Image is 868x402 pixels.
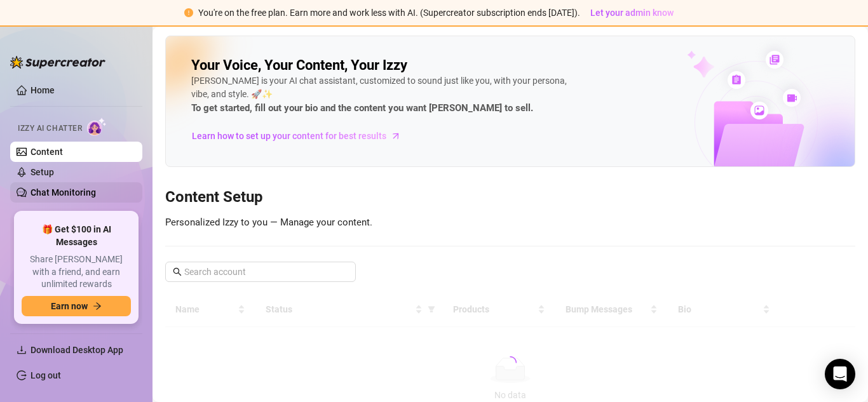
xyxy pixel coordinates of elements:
[191,102,533,114] strong: To get started, fill out your bio and the content you want [PERSON_NAME] to sell.
[22,253,131,291] span: Share [PERSON_NAME] with a friend, and earn unlimited rewards
[191,57,407,74] h2: Your Voice, Your Content, Your Izzy
[590,8,674,18] span: Let your admin know
[390,130,402,142] span: arrow-right
[22,296,131,316] button: Earn nowarrow-right
[31,345,123,355] span: Download Desktop App
[22,224,131,248] span: 🎁 Get $100 in AI Messages
[173,267,182,276] span: search
[184,265,338,279] input: Search account
[198,8,580,18] span: You're on the free plan. Earn more and work less with AI. (Supercreator subscription ends [DATE]).
[18,123,82,135] span: Izzy AI Chatter
[825,359,855,389] div: Open Intercom Messenger
[93,302,102,311] span: arrow-right
[191,126,410,146] a: Learn how to set up your content for best results
[31,147,63,157] a: Content
[31,370,61,380] a: Log out
[31,85,55,95] a: Home
[10,56,105,69] img: logo-BBDzfeDw.svg
[192,129,386,143] span: Learn how to set up your content for best results
[31,167,54,177] a: Setup
[191,74,573,116] div: [PERSON_NAME] is your AI chat assistant, customized to sound just like you, with your persona, vi...
[585,5,679,20] button: Let your admin know
[31,187,96,198] a: Chat Monitoring
[658,37,855,166] img: ai-chatter-content-library-cLFOSyPT.png
[51,301,88,311] span: Earn now
[184,8,193,17] span: exclamation-circle
[504,356,517,369] span: loading
[165,187,855,208] h3: Content Setup
[17,345,27,355] span: download
[165,217,372,228] span: Personalized Izzy to you — Manage your content.
[87,117,107,136] img: AI Chatter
